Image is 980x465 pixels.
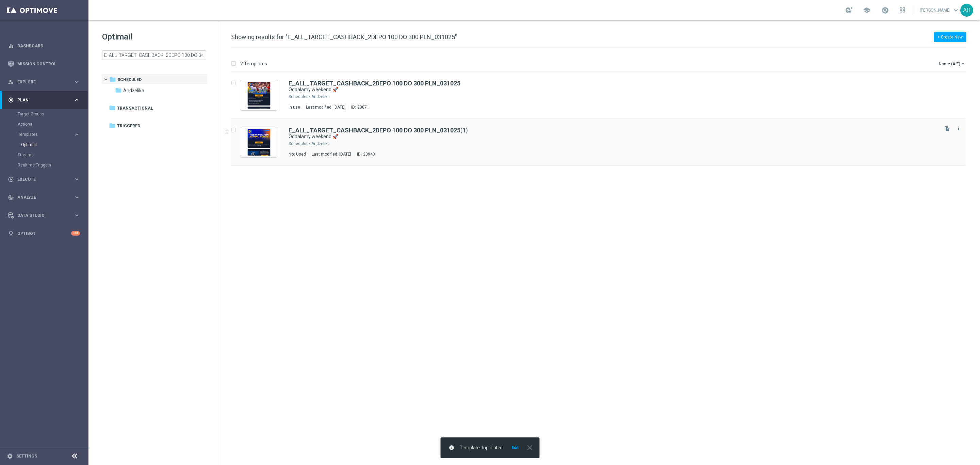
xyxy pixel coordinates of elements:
button: + Create New [934,32,966,42]
i: lightbulb [8,230,14,237]
span: Andżelika [123,87,144,94]
i: close [525,443,534,452]
i: keyboard_arrow_right [73,97,80,103]
i: arrow_drop_down [960,61,966,66]
div: Explore [8,79,73,85]
i: folder [109,76,116,83]
div: Scheduled/Andżelika [311,94,937,99]
i: file_copy [944,126,950,131]
div: Not Used [289,151,306,157]
div: 20943 [363,151,375,157]
div: Odpalamy weekend 🚀 [289,86,937,93]
button: Data Studio keyboard_arrow_right [7,213,80,218]
div: 20871 [357,105,369,110]
a: Odpalamy weekend 🚀 [289,133,921,140]
span: Transactional [117,105,153,111]
i: gps_fixed [8,97,14,103]
div: Scheduled/ [289,94,310,99]
i: person_search [8,79,14,85]
a: Optimail [21,142,71,147]
a: Streams [18,152,71,158]
div: Realtime Triggers [18,160,88,170]
div: Actions [18,119,88,129]
div: Mission Control [8,55,80,73]
div: Streams [18,150,88,160]
a: Odpalamy weekend 🚀 [289,86,921,93]
span: Scheduled [117,77,142,83]
div: Target Groups [18,109,88,119]
button: track_changes Analyze keyboard_arrow_right [7,195,80,200]
i: info [449,445,454,450]
button: equalizer Dashboard [7,43,80,49]
div: Scheduled/ [289,141,310,146]
div: Optibot [8,224,80,242]
button: lightbulb Optibot +10 [7,231,80,236]
div: Press SPACE to select this row. [224,72,979,119]
button: gps_fixed Plan keyboard_arrow_right [7,97,80,103]
span: Data Studio [17,213,73,218]
a: Optibot [17,224,71,242]
span: close [199,52,205,58]
span: Templates [18,132,67,137]
div: +10 [71,231,80,236]
button: Mission Control [7,61,80,67]
span: Explore [17,80,73,84]
div: Templates [18,129,88,150]
p: 2 Templates [240,61,267,67]
a: Target Groups [18,111,71,117]
i: more_vert [956,126,961,131]
i: track_changes [8,194,14,201]
button: play_circle_outline Execute keyboard_arrow_right [7,177,80,182]
i: keyboard_arrow_right [73,79,80,85]
div: Odpalamy weekend 🚀 [289,133,937,140]
button: file_copy [943,124,951,133]
div: Plan [8,97,73,103]
button: person_search Explore keyboard_arrow_right [7,79,80,85]
div: Optimail [21,140,88,150]
a: Actions [18,122,71,127]
div: Execute [8,176,73,182]
h1: Optimail [102,31,206,42]
i: keyboard_arrow_right [73,131,80,138]
button: close [525,445,534,450]
img: 20943.jpeg [242,129,276,156]
div: Press SPACE to select this row. [224,119,979,166]
div: Scheduled/Andżelika [311,141,937,146]
span: Analyze [17,195,73,199]
input: Search Template [102,50,206,60]
b: E_ALL_TARGET_CASHBACK_2DEPO 100 DO 300 PLN_031025 [289,127,460,134]
div: Templates [18,132,73,137]
div: Dashboard [8,37,80,55]
span: Execute [17,177,73,181]
button: Templates keyboard_arrow_right [18,132,80,137]
i: folder [109,122,116,129]
img: 20871.jpeg [242,82,276,109]
div: ID: [354,151,375,157]
span: school [863,6,870,14]
span: keyboard_arrow_down [952,6,960,14]
i: keyboard_arrow_right [73,176,80,182]
i: keyboard_arrow_right [73,194,80,201]
i: play_circle_outline [8,176,14,182]
button: Name (A-Z)arrow_drop_down [938,60,966,68]
a: Realtime Triggers [18,162,71,168]
i: folder [109,105,116,111]
a: Settings [16,454,37,458]
i: keyboard_arrow_right [73,212,80,219]
div: ID: [348,105,369,110]
span: Plan [17,98,73,102]
span: Showing results for "E_ALL_TARGET_CASHBACK_2DEPO 100 DO 300 PLN_031025" [231,33,457,41]
div: In use [289,105,300,110]
div: Last modified: [DATE] [303,105,348,110]
a: E_ALL_TARGET_CASHBACK_2DEPO 100 DO 300 PLN_031025 [289,80,460,86]
div: Last modified: [DATE] [309,151,354,157]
